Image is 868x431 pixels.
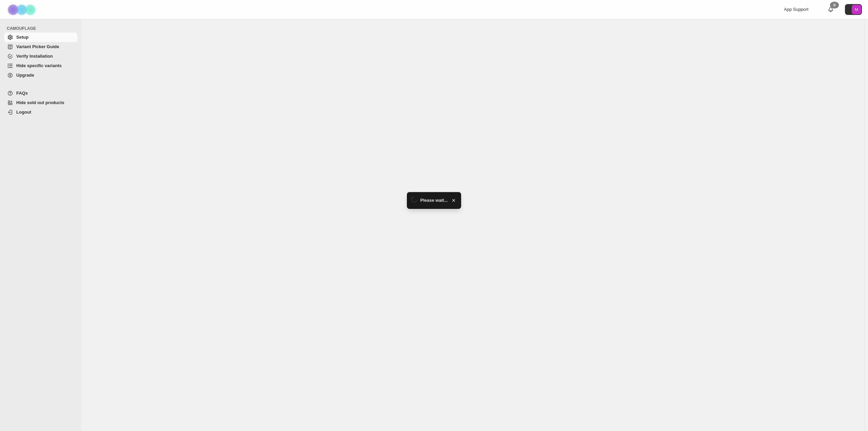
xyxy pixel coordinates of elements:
a: Logout [4,107,77,117]
span: Hide sold out products [16,100,64,105]
a: Verify Installation [4,52,77,61]
a: Hide specific variants [4,61,77,71]
span: Avatar with initials M [852,5,861,14]
a: Hide sold out products [4,98,77,107]
a: Variant Picker Guide [4,42,77,52]
img: Camouflage [5,0,39,19]
span: CAMOUFLAGE [7,26,78,31]
span: Verify Installation [16,54,53,59]
span: App Support [784,7,808,12]
span: Setup [16,35,28,40]
a: Setup [4,33,77,42]
text: M [855,7,858,12]
span: Variant Picker Guide [16,44,59,49]
span: Hide specific variants [16,63,62,68]
span: Please wait... [420,197,448,204]
span: Logout [16,110,31,115]
a: FAQs [4,89,77,98]
a: Upgrade [4,71,77,80]
span: Upgrade [16,73,34,78]
div: 0 [830,2,839,8]
span: FAQs [16,91,28,96]
button: Avatar with initials M [845,4,862,15]
a: 0 [827,6,834,13]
